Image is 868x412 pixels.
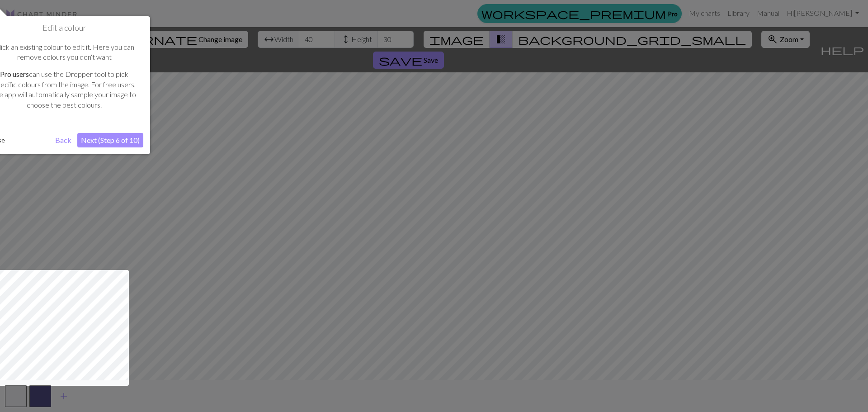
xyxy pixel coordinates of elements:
[52,133,75,147] button: Back
[77,133,143,147] button: Next (Step 6 of 10)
